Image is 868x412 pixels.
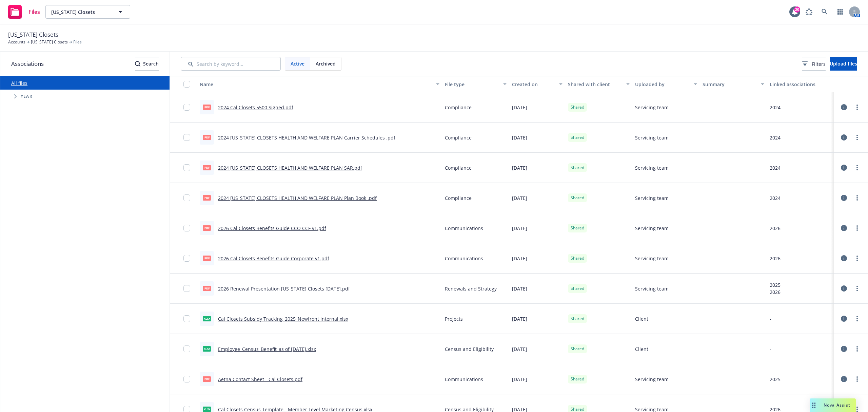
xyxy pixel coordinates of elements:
[445,134,472,141] span: Compliance
[512,104,527,111] span: [DATE]
[445,285,497,292] span: Renewals and Strategy
[818,5,831,19] a: Search
[218,285,350,292] a: 2026 Renewal Presentation [US_STATE] Closets [DATE].pdf
[853,315,861,323] a: more
[512,255,527,262] span: [DATE]
[203,135,211,140] span: pdf
[632,76,699,92] button: Uploaded by
[183,285,190,292] input: Toggle Row Selected
[824,402,850,408] span: Nova Assist
[635,104,669,111] span: Servicing team
[770,104,781,111] div: 2024
[830,57,857,71] button: Upload files
[853,224,861,232] a: more
[853,194,861,202] a: more
[571,346,584,352] span: Shared
[203,256,211,261] span: pdf
[203,225,211,230] span: pdf
[853,375,861,383] a: more
[218,346,316,352] a: Employee_Census_Benefit_as of [DATE].xlsx
[445,104,472,111] span: Compliance
[512,376,527,383] span: [DATE]
[635,285,669,292] span: Servicing team
[0,90,170,103] div: Tree Example
[770,288,781,296] div: 2026
[812,60,826,68] span: Filters
[770,345,771,353] div: -
[183,315,190,322] input: Toggle Row Selected
[568,81,622,88] div: Shared with client
[767,76,834,92] button: Linked associations
[203,346,211,351] span: xlsx
[218,134,395,141] a: 2024 [US_STATE] CLOSETS HEALTH AND WELFARE PLAN Carrier Schedules .pdf
[203,407,211,412] span: xlsx
[794,6,800,13] div: 20
[512,194,527,202] span: [DATE]
[810,398,856,412] button: Nova Assist
[218,165,362,171] a: 2024 [US_STATE] CLOSETS HEALTH AND WELFARE PLAN SAR.pdf
[218,104,293,111] a: 2024 Cal Closets 5500 Signed.pdf
[51,8,110,16] span: [US_STATE] Closets
[810,398,818,412] div: Drag to move
[183,134,190,141] input: Toggle Row Selected
[445,376,483,383] span: Communications
[571,225,584,231] span: Shared
[291,60,304,67] span: Active
[853,345,861,353] a: more
[571,104,584,110] span: Shared
[8,30,58,39] span: [US_STATE] Closets
[571,376,584,382] span: Shared
[512,164,527,171] span: [DATE]
[316,60,336,67] span: Archived
[11,80,27,86] a: All files
[635,376,669,383] span: Servicing team
[218,195,377,201] a: 2024 [US_STATE] CLOSETS HEALTH AND WELFARE PLAN Plan Book .pdf
[512,315,527,322] span: [DATE]
[197,76,442,92] button: Name
[770,134,781,141] div: 2024
[802,60,826,68] span: Filters
[183,194,190,201] input: Toggle Row Selected
[770,225,781,232] div: 2026
[11,59,44,68] span: Associations
[21,94,33,98] span: Year
[770,194,781,202] div: 2024
[565,76,632,92] button: Shared with client
[200,81,432,88] div: Name
[635,81,689,88] div: Uploaded by
[218,255,329,262] a: 2026 Cal Closets Benefits Guide Corporate v1.pdf
[853,103,861,111] a: more
[445,225,483,232] span: Communications
[203,316,211,321] span: xlsx
[571,195,584,201] span: Shared
[512,345,527,353] span: [DATE]
[512,285,527,292] span: [DATE]
[512,225,527,232] span: [DATE]
[203,286,211,291] span: pdf
[445,81,499,88] div: File type
[442,76,509,92] button: File type
[181,57,281,71] input: Search by keyword...
[770,81,831,88] div: Linked associations
[512,134,527,141] span: [DATE]
[830,60,857,67] span: Upload files
[218,225,326,231] a: 2026 Cal Closets Benefits Guide CCO CCF v1.pdf
[802,5,816,19] a: Report a Bug
[203,165,211,170] span: pdf
[445,315,463,322] span: Projects
[31,39,68,45] a: [US_STATE] Closets
[203,376,211,381] span: pdf
[445,255,483,262] span: Communications
[445,194,472,202] span: Compliance
[445,345,494,353] span: Census and Eligibility
[135,57,159,71] button: SearchSearch
[183,164,190,171] input: Toggle Row Selected
[635,194,669,202] span: Servicing team
[571,134,584,141] span: Shared
[853,164,861,172] a: more
[45,5,130,19] button: [US_STATE] Closets
[853,133,861,142] a: more
[445,164,472,171] span: Compliance
[183,104,190,111] input: Toggle Row Selected
[700,76,767,92] button: Summary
